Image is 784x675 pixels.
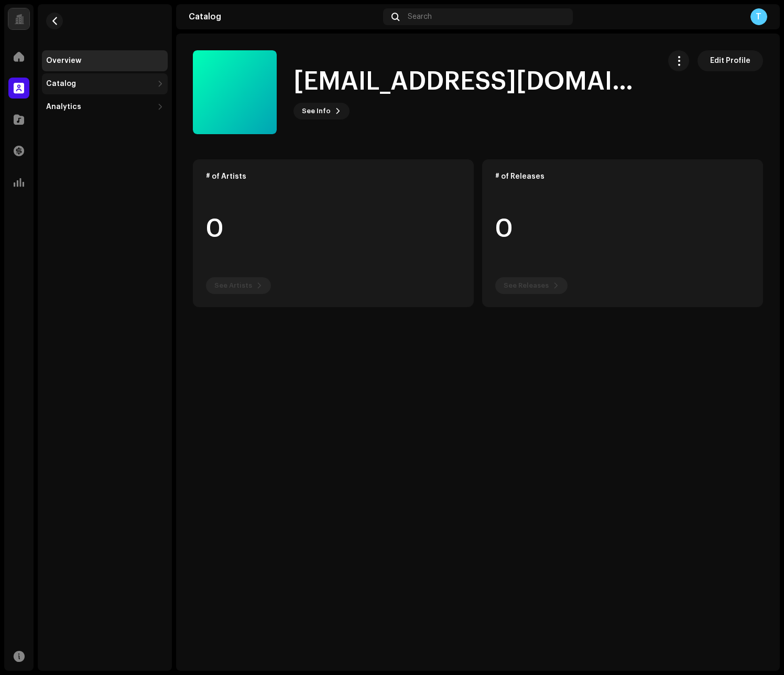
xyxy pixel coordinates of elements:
[750,8,767,25] div: T
[46,103,81,111] div: Analytics
[710,50,750,71] span: Edit Profile
[408,13,432,21] span: Search
[189,13,379,21] div: Catalog
[302,101,331,122] span: See Info
[482,159,763,307] re-o-card-data: # of Releases
[46,57,81,65] div: Overview
[193,159,474,307] re-o-card-data: # of Artists
[698,50,763,71] button: Edit Profile
[293,103,350,119] button: See Info
[42,50,168,71] re-m-nav-item: Overview
[42,73,168,94] re-m-nav-dropdown: Catalog
[293,65,651,99] h1: [EMAIL_ADDRESS][DOMAIN_NAME]
[46,80,76,88] div: Catalog
[42,96,168,117] re-m-nav-dropdown: Analytics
